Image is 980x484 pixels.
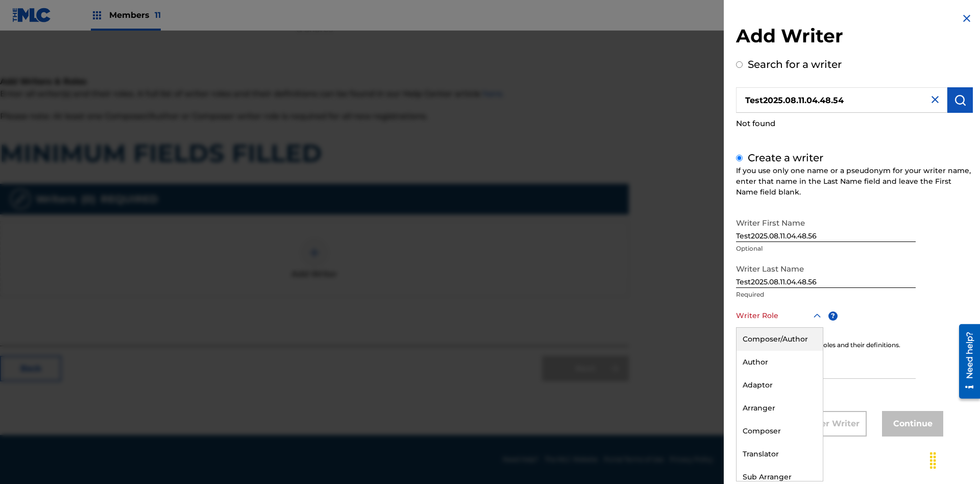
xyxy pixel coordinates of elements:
[155,10,161,20] span: 11
[736,87,947,113] input: Search writer's name or IPI Number
[736,381,916,390] p: Optional
[737,397,823,420] div: Arranger
[748,58,842,70] label: Search for a writer
[828,311,838,321] span: ?
[748,152,823,164] label: Create a writer
[12,8,52,22] img: MLC Logo
[925,445,941,476] div: Drag
[951,320,980,404] iframe: Resource Center
[737,374,823,397] div: Adaptor
[954,94,966,106] img: Search Works
[736,290,916,299] p: Required
[736,244,916,253] p: Optional
[737,351,823,374] div: Author
[736,25,973,51] h2: Add Writer
[736,341,973,350] div: Click for a list of writer roles and their definitions.
[91,9,103,21] img: Top Rightsholders
[929,93,941,106] img: close
[737,328,823,351] div: Composer/Author
[109,9,161,21] span: Members
[737,443,823,466] div: Translator
[737,420,823,443] div: Composer
[929,435,980,484] iframe: Chat Widget
[736,165,973,198] div: If you use only one name or a pseudonym for your writer name, enter that name in the Last Name fi...
[736,113,973,135] div: Not found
